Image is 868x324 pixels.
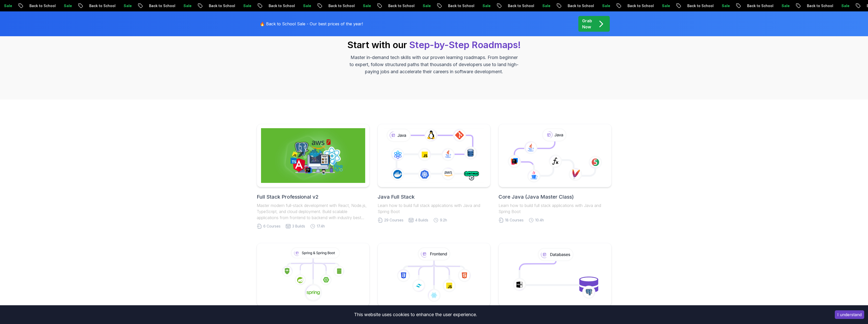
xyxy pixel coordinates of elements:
[179,3,195,8] p: Sale
[378,202,490,215] p: Learn how to build full stack applications with Java and Spring Boot
[418,3,434,8] p: Sale
[347,40,521,50] h2: Start with our
[682,3,717,8] p: Back to School
[378,124,490,223] a: Java Full StackLearn how to build full stack applications with Java and Spring Boot29 Courses4 Bu...
[84,3,119,8] p: Back to School
[498,124,611,223] a: Core Java (Java Master Class)Learn how to build full stack applications with Java and Spring Boot...
[324,3,358,8] p: Back to School
[505,218,524,223] span: 18 Courses
[4,309,827,320] div: This website uses cookies to enhance the user experience.
[260,21,363,27] p: 🔥 Back to School Sale - Our best prices of the year!
[261,128,365,183] img: Full Stack Professional v2
[837,3,853,8] p: Sale
[802,3,837,8] p: Back to School
[717,3,733,8] p: Sale
[383,3,418,8] p: Back to School
[298,3,315,8] p: Sale
[264,3,298,8] p: Back to School
[358,3,374,8] p: Sale
[317,224,325,229] span: 17.4h
[25,3,59,8] p: Back to School
[257,193,370,200] h2: Full Stack Professional v2
[59,3,75,8] p: Sale
[238,3,255,8] p: Sale
[409,39,521,50] span: Step-by-Step Roadmaps!
[378,193,490,200] h2: Java Full Stack
[415,218,428,223] span: 4 Builds
[263,224,281,229] span: 6 Courses
[144,3,179,8] p: Back to School
[119,3,135,8] p: Sale
[597,3,614,8] p: Sale
[563,3,597,8] p: Back to School
[204,3,238,8] p: Back to School
[538,3,554,8] p: Sale
[777,3,793,8] p: Sale
[835,310,864,319] button: Accept cookies
[257,124,370,229] a: Full Stack Professional v2Full Stack Professional v2Master modern full-stack development with Rea...
[292,224,305,229] span: 3 Builds
[478,3,494,8] p: Sale
[742,3,777,8] p: Back to School
[623,3,657,8] p: Back to School
[384,218,403,223] span: 29 Courses
[503,3,538,8] p: Back to School
[257,202,370,221] p: Master modern full-stack development with React, Node.js, TypeScript, and cloud deployment. Build...
[535,218,544,223] span: 10.4h
[440,218,447,223] span: 9.2h
[657,3,673,8] p: Sale
[443,3,478,8] p: Back to School
[498,193,611,200] h2: Core Java (Java Master Class)
[349,54,519,75] p: Master in-demand tech skills with our proven learning roadmaps. From beginner to expert, follow s...
[498,202,611,215] p: Learn how to build full stack applications with Java and Spring Boot
[582,18,592,30] p: Grab Now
